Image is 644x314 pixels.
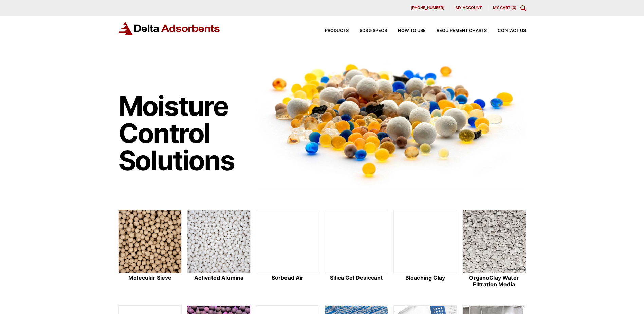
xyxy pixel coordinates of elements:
span: 0 [513,5,515,10]
a: How to Use [387,29,426,33]
span: How to Use [398,29,426,33]
a: Contact Us [487,29,526,33]
span: My account [456,6,482,10]
span: Requirement Charts [437,29,487,33]
a: Activated Alumina [187,210,251,289]
a: Sorbead Air [256,210,319,289]
span: Products [325,29,349,33]
img: Delta Adsorbents [118,22,220,35]
a: Products [314,29,349,33]
a: SDS & SPECS [349,29,387,33]
h2: Silica Gel Desiccant [325,275,388,281]
a: Requirement Charts [426,29,487,33]
a: Silica Gel Desiccant [325,210,388,289]
h2: Sorbead Air [256,275,319,281]
span: [PHONE_NUMBER] [411,6,444,10]
a: Molecular Sieve [118,210,182,289]
span: Contact Us [498,29,526,33]
a: Bleaching Clay [393,210,457,289]
h2: Molecular Sieve [118,275,182,281]
a: OrganoClay Water Filtration Media [462,210,526,289]
div: Toggle Modal Content [520,5,526,11]
a: [PHONE_NUMBER] [405,5,450,11]
span: SDS & SPECS [360,29,387,33]
h2: Bleaching Clay [393,275,457,281]
a: My Cart (0) [493,5,516,10]
h2: Activated Alumina [187,275,251,281]
h2: OrganoClay Water Filtration Media [462,275,526,287]
img: Image [256,51,526,188]
a: My account [450,5,487,11]
h1: Moisture Control Solutions [118,92,250,174]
